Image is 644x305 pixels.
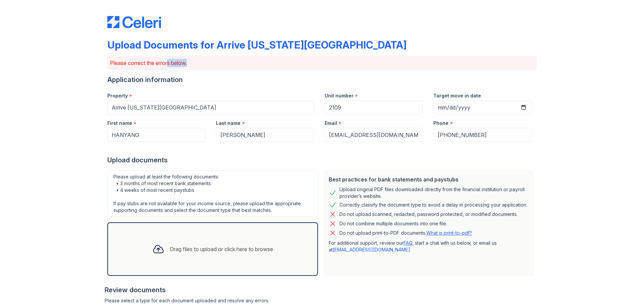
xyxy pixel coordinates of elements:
[107,39,407,51] div: Upload Documents for Arrive [US_STATE][GEOGRAPHIC_DATA]
[325,92,354,99] label: Unit number
[105,285,537,295] div: Review documents
[107,16,161,28] img: CE_Logo_Blue-a8612792a0a2168367f1c8372b55b34899dd931a85d93a1a3d3e32e68fde9ad4.png
[325,120,337,127] label: Email
[170,245,273,253] div: Drag files to upload or click here to browse
[107,170,318,217] div: Please upload at least the following documents: • 3 months of most recent bank statements • 4 wee...
[105,297,537,304] div: Please select a type for each document uploaded and resolve any errors.
[107,155,537,165] div: Upload documents
[339,201,527,209] div: Correctly classify the document type to avoid a delay in processing your application.
[433,120,448,127] label: Phone
[339,220,447,228] div: Do not combine multiple documents into one file.
[404,240,412,246] a: FAQ
[329,175,529,183] div: Best practices for bank statements and paystubs
[107,75,537,84] div: Application information
[433,92,481,99] label: Target move in date
[329,240,529,253] p: For additional support, review our , start a chat with us below, or email us at
[216,120,240,127] label: Last name
[426,230,472,236] a: What is print-to-pdf?
[339,186,529,200] div: Upload original PDF files downloaded directly from the financial institution or payroll provider’...
[339,230,472,236] p: Do not upload print-to-PDF documents.
[339,210,518,218] div: Do not upload scanned, redacted, password protected, or modified documents.
[110,59,534,67] p: Please correct the errors below.
[107,92,128,99] label: Property
[333,247,410,252] a: [EMAIL_ADDRESS][DOMAIN_NAME]
[107,120,132,127] label: First name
